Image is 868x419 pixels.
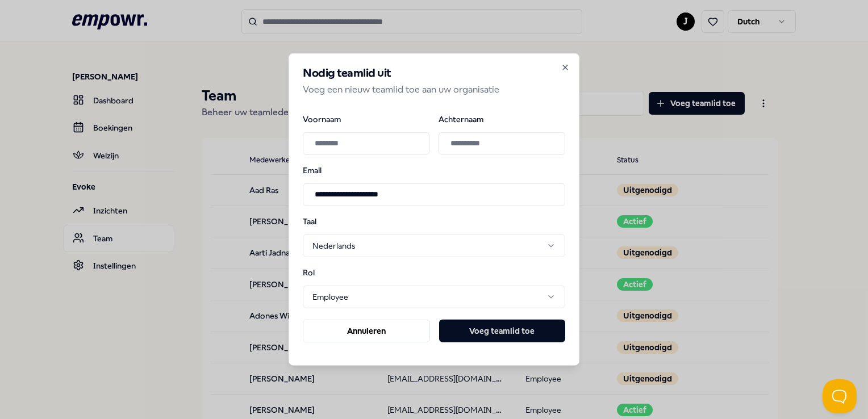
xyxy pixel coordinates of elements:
button: Voeg teamlid toe [439,320,565,342]
label: Email [303,166,565,174]
label: Rol [303,269,362,276]
label: Taal [303,217,362,225]
h2: Nodig teamlid uit [303,68,565,79]
button: Annuleren [303,320,430,342]
p: Voeg een nieuw teamlid toe aan uw organisatie [303,82,565,97]
label: Achternaam [439,115,565,123]
label: Voornaam [303,115,429,123]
